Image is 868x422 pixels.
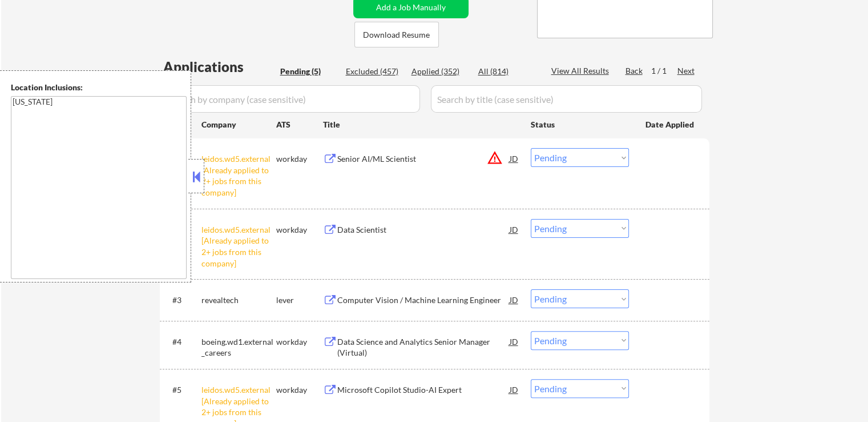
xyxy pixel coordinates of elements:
[337,224,510,236] div: Data Scientist
[276,294,323,306] div: lever
[276,119,323,130] div: ATS
[201,119,276,130] div: Company
[508,289,520,310] div: JD
[346,66,403,77] div: Excluded (457)
[508,219,520,240] div: JD
[645,119,696,130] div: Date Applied
[551,65,612,77] div: View All Results
[625,65,644,77] div: Back
[276,153,323,165] div: workday
[354,22,439,47] button: Download Resume
[508,148,520,169] div: JD
[172,384,192,396] div: #5
[337,294,510,306] div: Computer Vision / Machine Learning Engineer
[431,85,702,113] input: Search by title (case sensitive)
[531,114,629,134] div: Status
[337,336,510,359] div: Data Science and Analytics Senior Manager (Virtual)
[276,384,323,396] div: workday
[508,379,520,400] div: JD
[487,150,503,166] button: warning_amber
[201,153,276,198] div: leidos.wd5.external [Already applied to 2+ jobs from this company]
[651,65,677,77] div: 1 / 1
[411,66,469,77] div: Applied (352)
[172,336,192,348] div: #4
[163,60,276,74] div: Applications
[323,119,520,130] div: Title
[337,384,510,396] div: Microsoft Copilot Studio-AI Expert
[11,82,187,93] div: Location Inclusions:
[337,153,510,165] div: Senior AI/ML Scientist
[201,224,276,269] div: leidos.wd5.external [Already applied to 2+ jobs from this company]
[276,224,323,236] div: workday
[478,66,535,77] div: All (814)
[201,336,276,359] div: boeing.wd1.external_careers
[276,336,323,348] div: workday
[508,331,520,352] div: JD
[677,65,696,77] div: Next
[280,66,337,77] div: Pending (5)
[172,294,192,306] div: #3
[163,85,420,113] input: Search by company (case sensitive)
[201,294,276,306] div: revealtech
